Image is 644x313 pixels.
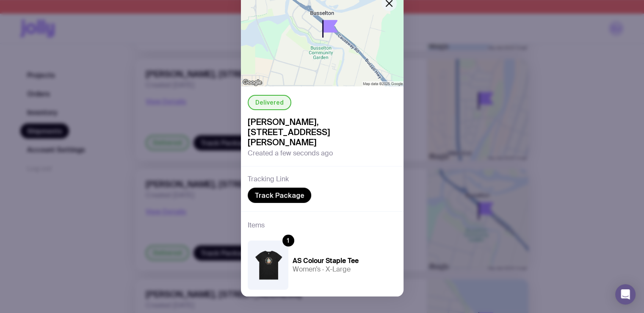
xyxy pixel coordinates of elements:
span: [PERSON_NAME], [STREET_ADDRESS][PERSON_NAME] [248,117,397,147]
h3: Items [248,220,265,230]
div: 1 [282,235,294,247]
span: Created a few seconds ago [248,149,333,158]
a: Track Package [248,188,311,203]
h5: Women’s · X-Large [293,265,359,274]
div: Delivered [248,95,291,110]
h3: Tracking Link [248,175,289,183]
div: Open Intercom Messenger [615,284,636,305]
h4: AS Colour Staple Tee [293,257,359,265]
